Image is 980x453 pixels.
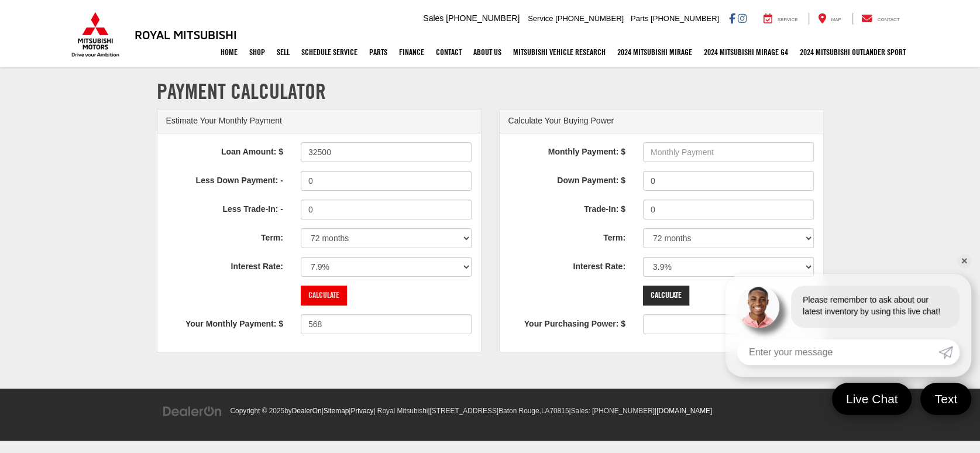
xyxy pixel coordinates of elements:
[655,407,712,415] span: |
[877,17,899,22] span: Contact
[271,37,295,67] a: Sell
[592,407,655,415] span: [PHONE_NUMBER]
[920,383,971,415] a: Text
[429,407,498,415] span: [STREET_ADDRESS]
[643,286,689,306] input: Calculate
[350,407,373,415] a: Privacy
[755,13,807,25] a: Service
[500,171,634,187] label: Down Payment: $
[794,37,912,67] a: 2024 Mitsubishi Outlander SPORT
[500,142,634,158] label: Monthly Payment: $
[643,171,814,191] input: Down Payment
[500,257,634,273] label: Interest Rate:
[292,407,322,415] a: DealerOn Home Page
[301,286,347,306] input: Calculate
[831,17,841,22] span: Map
[938,339,960,365] a: Submit
[500,109,823,133] div: Calculate Your Buying Power
[163,405,222,418] img: DealerOn
[230,407,284,415] span: Copyright © 2025
[737,286,779,328] img: Agent profile photo
[500,228,634,244] label: Term:
[528,14,553,23] span: Service
[284,407,321,415] span: by
[428,407,569,415] span: |
[467,37,507,67] a: About Us
[809,13,850,25] a: Map
[555,14,624,23] span: [PHONE_NUMBER]
[215,37,243,67] a: Home
[301,142,472,162] input: Loan Amount
[791,286,960,328] div: Please remember to ask about our latest inventory by using this live chat!
[611,37,698,67] a: 2024 Mitsubishi Mirage
[393,37,430,67] a: Finance
[571,407,590,415] span: Sales:
[729,13,735,23] a: Facebook: Click to visit our Facebook page
[322,407,349,415] span: |
[929,391,963,407] span: Text
[549,407,569,415] span: 70815
[778,17,798,22] span: Service
[500,314,634,330] label: Your Purchasing Power: $
[69,12,122,57] img: Mitsubishi
[163,406,222,415] a: DealerOn
[840,391,904,407] span: Live Chat
[157,228,292,244] label: Term:
[243,37,271,67] a: Shop
[852,13,909,25] a: Contact
[157,257,292,273] label: Interest Rate:
[698,37,794,67] a: 2024 Mitsubishi Mirage G4
[157,171,292,187] label: Less Down Payment: -
[737,339,938,365] input: Enter your message
[157,314,292,330] label: Your Monthly Payment: $
[656,407,712,415] a: [DOMAIN_NAME]
[500,200,634,215] label: Trade-In: $
[446,13,520,23] span: [PHONE_NUMBER]
[631,14,648,23] span: Parts
[569,407,655,415] span: |
[363,37,393,67] a: Parts: Opens in a new tab
[651,14,719,23] span: [PHONE_NUMBER]
[832,383,912,415] a: Live Chat
[430,37,467,67] a: Contact
[423,13,443,23] span: Sales
[738,13,747,23] a: Instagram: Click to visit our Instagram page
[507,37,611,67] a: Mitsubishi Vehicle Research
[157,200,292,215] label: Less Trade-In: -
[157,109,481,133] div: Estimate Your Monthly Payment
[349,407,373,415] span: |
[373,407,428,415] span: | Royal Mitsubishi
[157,80,824,103] h1: Payment Calculator
[541,407,550,415] span: LA
[295,37,363,67] a: Schedule Service: Opens in a new tab
[157,142,292,158] label: Loan Amount: $
[324,407,349,415] a: Sitemap
[643,142,814,162] input: Monthly Payment
[498,407,541,415] span: Baton Rouge,
[135,28,237,41] h3: Royal Mitsubishi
